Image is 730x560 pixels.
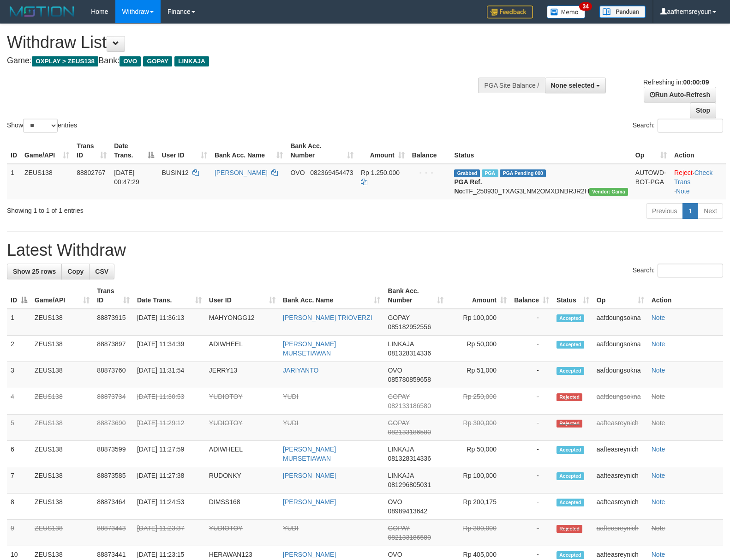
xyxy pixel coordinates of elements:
[31,520,93,546] td: ZEUS138
[89,264,114,279] a: CSV
[510,441,553,467] td: -
[205,362,279,388] td: JERRY13
[652,498,665,506] a: Note
[593,336,648,362] td: aafdoungsokna
[388,376,431,383] span: Copy 085780859658 to clipboard
[670,138,726,164] th: Action
[682,203,698,219] a: 1
[388,446,413,453] span: LINKAJA
[545,78,606,93] button: None selected
[290,169,305,176] span: OVO
[133,494,205,520] td: [DATE] 11:24:53
[652,393,665,400] a: Note
[158,138,210,164] th: User ID: activate to sort column ascending
[162,169,188,176] span: BUSIN12
[447,441,510,467] td: Rp 50,000
[556,420,582,428] span: Rejected
[283,551,336,558] a: [PERSON_NAME]
[510,283,553,309] th: Balance: activate to sort column ascending
[556,551,584,559] span: Accepted
[93,494,133,520] td: 88873464
[388,498,402,506] span: OVO
[120,56,141,66] span: OVO
[683,78,709,86] strong: 00:00:09
[205,467,279,494] td: RUDONKY
[7,336,31,362] td: 2
[205,441,279,467] td: ADIWHEEL
[31,415,93,441] td: ZEUS138
[652,367,665,374] a: Note
[388,428,431,436] span: Copy 082133186580 to clipboard
[143,56,172,66] span: GOPAY
[361,169,400,176] span: Rp 1.250.000
[553,283,593,309] th: Status: activate to sort column ascending
[447,494,510,520] td: Rp 200,175
[133,415,205,441] td: [DATE] 11:29:12
[77,169,105,176] span: 88802767
[287,138,357,164] th: Bank Acc. Number: activate to sort column ascending
[31,362,93,388] td: ZEUS138
[31,441,93,467] td: ZEUS138
[644,87,716,102] a: Run Auto-Refresh
[133,467,205,494] td: [DATE] 11:27:38
[133,388,205,415] td: [DATE] 11:30:53
[510,309,553,336] td: -
[31,336,93,362] td: ZEUS138
[205,309,279,336] td: MAHYONGG12
[93,388,133,415] td: 88873734
[447,362,510,388] td: Rp 51,000
[652,419,665,427] a: Note
[643,78,709,86] span: Refreshing in:
[454,169,480,177] span: Grabbed
[447,336,510,362] td: Rp 50,000
[93,415,133,441] td: 88873690
[7,388,31,415] td: 4
[133,336,205,362] td: [DATE] 11:34:39
[652,340,665,348] a: Note
[283,472,336,479] a: [PERSON_NAME]
[510,388,553,415] td: -
[589,188,628,196] span: Vendor URL: https://trx31.1velocity.biz
[510,336,553,362] td: -
[633,264,723,277] label: Search:
[93,283,133,309] th: Trans ID: activate to sort column ascending
[633,119,723,132] label: Search:
[482,169,498,177] span: Marked by aafsreyleap
[676,187,690,195] a: Note
[7,164,21,199] td: 1
[556,499,584,506] span: Accepted
[593,467,648,494] td: aafteasreynich
[593,283,648,309] th: Op: activate to sort column ascending
[31,467,93,494] td: ZEUS138
[283,340,336,357] a: [PERSON_NAME] MURSETIAWAN
[283,393,298,400] a: YUDI
[211,138,287,164] th: Bank Acc. Name: activate to sort column ascending
[205,520,279,546] td: YUDIOTOY
[205,415,279,441] td: YUDIOTOY
[61,264,90,279] a: Copy
[556,446,584,454] span: Accepted
[510,494,553,520] td: -
[73,138,110,164] th: Trans ID: activate to sort column ascending
[593,441,648,467] td: aafteasreynich
[478,78,545,93] div: PGA Site Balance /
[593,362,648,388] td: aafdoungsokna
[7,441,31,467] td: 6
[648,283,723,309] th: Action
[388,349,431,357] span: Copy 081328314336 to clipboard
[658,264,723,277] input: Search:
[556,393,582,401] span: Rejected
[388,551,402,558] span: OVO
[67,268,84,275] span: Copy
[7,56,478,66] h4: Game: Bank:
[205,388,279,415] td: YUDIOTOY
[205,283,279,309] th: User ID: activate to sort column ascending
[205,336,279,362] td: ADIWHEEL
[510,467,553,494] td: -
[357,138,408,164] th: Amount: activate to sort column ascending
[674,169,693,176] a: Reject
[388,472,413,479] span: LINKAJA
[412,168,447,177] div: - - -
[283,446,336,462] a: [PERSON_NAME] MURSETIAWAN
[95,268,108,275] span: CSV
